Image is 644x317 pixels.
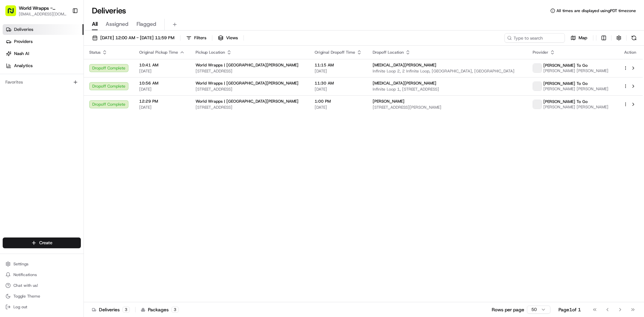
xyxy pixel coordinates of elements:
[19,11,67,17] button: [EMAIL_ADDRESS][DOMAIN_NAME]
[139,62,185,68] span: 10:41 AM
[196,50,225,55] span: Pickup Location
[543,81,588,86] span: [PERSON_NAME] To Go
[3,292,81,301] button: Toggle Theme
[92,306,130,313] div: Deliveries
[89,33,177,43] button: [DATE] 12:00 AM - [DATE] 11:59 PM
[3,259,81,269] button: Settings
[139,99,185,104] span: 12:29 PM
[558,306,581,313] div: Page 1 of 1
[629,33,639,43] button: Refresh
[556,8,636,13] span: All times are displayed using PDT timezone
[14,39,33,45] span: Providers
[171,307,179,313] div: 3
[315,81,362,86] span: 11:30 AM
[3,77,81,88] div: Favorites
[196,62,299,68] span: World Wrapps | [GEOGRAPHIC_DATA][PERSON_NAME]
[315,68,362,74] span: [DATE]
[139,68,185,74] span: [DATE]
[196,68,304,74] span: [STREET_ADDRESS]
[373,62,436,68] span: [MEDICAL_DATA][PERSON_NAME]
[3,270,81,279] button: Notifications
[139,50,178,55] span: Original Pickup Time
[13,304,27,310] span: Log out
[373,87,522,92] span: Infinite Loop 1, [STREET_ADDRESS]
[3,36,84,47] a: Providers
[623,50,637,55] div: Action
[194,35,206,41] span: Filters
[196,99,299,104] span: World Wrapps | [GEOGRAPHIC_DATA][PERSON_NAME]
[13,272,37,277] span: Notifications
[543,86,608,92] span: [PERSON_NAME] [PERSON_NAME]
[141,306,179,313] div: Packages
[543,104,608,110] span: [PERSON_NAME] [PERSON_NAME]
[13,261,29,267] span: Settings
[315,99,362,104] span: 1:00 PM
[139,81,185,86] span: 10:56 AM
[492,306,524,313] p: Rows per page
[533,50,548,55] span: Provider
[13,283,38,288] span: Chat with us!
[315,87,362,92] span: [DATE]
[14,51,29,57] span: Nash AI
[3,60,84,71] a: Analytics
[3,302,81,312] button: Log out
[196,81,299,86] span: World Wrapps | [GEOGRAPHIC_DATA][PERSON_NAME]
[568,33,590,43] button: Map
[39,240,52,246] span: Create
[315,50,355,55] span: Original Dropoff Time
[3,281,81,290] button: Chat with us!
[196,105,304,110] span: [STREET_ADDRESS]
[106,20,128,28] span: Assigned
[543,99,588,104] span: [PERSON_NAME] To Go
[315,105,362,110] span: [DATE]
[3,3,69,19] button: World Wrapps - [PERSON_NAME][EMAIL_ADDRESS][DOMAIN_NAME]
[100,35,174,41] span: [DATE] 12:00 AM - [DATE] 11:59 PM
[3,237,81,248] button: Create
[14,27,33,33] span: Deliveries
[3,48,84,59] a: Nash AI
[373,99,405,104] span: [PERSON_NAME]
[89,50,101,55] span: Status
[92,20,98,28] span: All
[92,5,126,16] h1: Deliveries
[19,5,67,11] button: World Wrapps - [PERSON_NAME]
[373,50,404,55] span: Dropoff Location
[139,87,185,92] span: [DATE]
[373,68,522,74] span: Infinite Loop 2, 2 Infinite Loop, [GEOGRAPHIC_DATA], [GEOGRAPHIC_DATA]
[183,33,209,43] button: Filters
[543,63,588,68] span: [PERSON_NAME] To Go
[137,20,156,28] span: Flagged
[315,62,362,68] span: 11:15 AM
[579,35,587,41] span: Map
[13,294,40,299] span: Toggle Theme
[504,33,565,43] input: Type to search
[226,35,238,41] span: Views
[543,68,608,73] span: [PERSON_NAME] [PERSON_NAME]
[122,307,130,313] div: 3
[3,24,84,35] a: Deliveries
[373,81,436,86] span: [MEDICAL_DATA][PERSON_NAME]
[215,33,241,43] button: Views
[373,105,522,110] span: [STREET_ADDRESS][PERSON_NAME]
[139,105,185,110] span: [DATE]
[196,87,304,92] span: [STREET_ADDRESS]
[14,63,33,69] span: Analytics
